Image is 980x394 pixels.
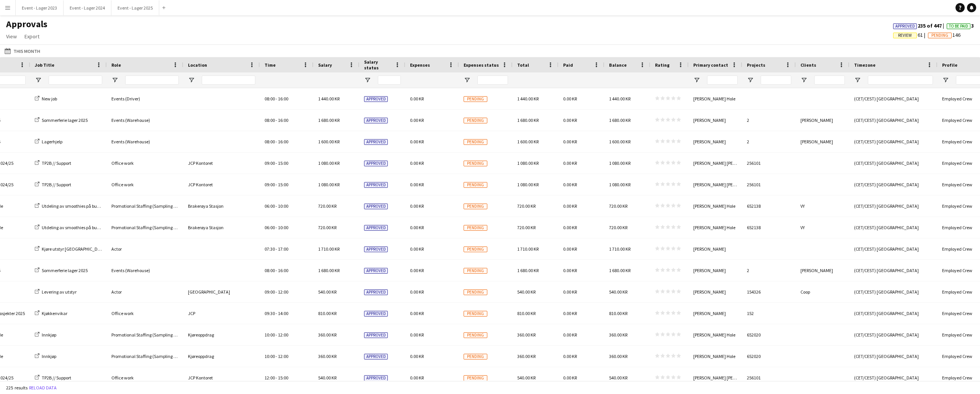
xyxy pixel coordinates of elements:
button: Open Filter Menu [747,77,754,84]
span: - [276,289,277,295]
span: 1 600.00 KR [609,139,630,144]
span: Clients [800,62,816,68]
span: Review [898,33,912,38]
span: Kjøre utstyr [GEOGRAPHIC_DATA] - [GEOGRAPHIC_DATA] [42,246,152,252]
span: Pending [464,182,487,188]
span: - [276,225,277,230]
span: 10:00 [278,203,288,209]
span: 0.00 KR [410,96,424,102]
span: Pending [464,225,487,231]
div: [PERSON_NAME] Hole [689,324,742,345]
span: Expenses status [464,62,499,68]
input: Clients Filter Input [814,76,845,85]
span: 0.00 KR [410,203,424,209]
span: 0.00 KR [410,310,424,316]
div: Kjøreoppdrag [183,346,260,367]
span: Approved [364,268,388,274]
span: 0.00 KR [410,117,424,123]
span: 07:30 [265,246,275,252]
div: [PERSON_NAME] [796,131,849,152]
div: Kjøreoppdrag [183,324,260,345]
button: Open Filter Menu [364,77,371,84]
span: 1 680.00 KR [609,268,630,273]
input: Primary contact Filter Input [707,76,738,85]
a: Sommerferie lager 2025 [35,117,88,123]
div: Office work [107,174,183,195]
span: Employed Crew [942,139,972,144]
a: Utdeling av smoothies på buss for tog [35,225,113,230]
span: Pending [464,161,487,166]
span: 0.00 KR [563,225,577,230]
span: 0.00 KR [410,139,424,144]
span: Pending [464,96,487,102]
a: Levering av utstyr [35,289,77,295]
span: 0.00 KR [410,268,424,273]
a: Utdeling av smoothies på buss for tog [35,203,113,209]
span: 0.00 KR [563,182,577,187]
span: 1 080.00 KR [318,160,340,166]
span: 235 of 447 [893,22,947,29]
span: 06:00 [265,225,275,230]
span: Employed Crew [942,268,972,273]
span: 720.00 KR [318,225,336,230]
span: 08:00 [265,268,275,273]
span: 0.00 KR [563,139,577,144]
span: 08:00 [265,117,275,123]
span: 540.00 KR [609,289,627,295]
div: 652138 [742,195,796,217]
span: 09:00 [265,160,275,166]
span: 0.00 KR [563,246,577,252]
div: (CET/CEST) [GEOGRAPHIC_DATA] [849,238,938,259]
span: Approved [364,289,388,295]
span: 540.00 KR [517,289,536,295]
span: 1 680.00 KR [517,117,539,123]
span: Approved [364,225,388,231]
div: Brakerøya Stasjon [183,195,260,217]
a: Innkjøp [35,353,56,359]
span: 16:00 [278,117,288,123]
span: Approved [364,332,388,338]
span: Kjøkkenvikar [42,310,67,316]
span: 540.00 KR [318,375,336,381]
span: 14:00 [278,310,288,316]
button: Event - Lager 2025 [111,0,159,15]
div: Brakerøya Stasjon [183,217,260,238]
button: Open Filter Menu [35,77,42,84]
span: 1 710.00 KR [318,246,340,252]
span: 1 080.00 KR [517,182,539,187]
span: Employed Crew [942,289,972,295]
span: Export [24,33,39,40]
span: 06:00 [265,203,275,209]
div: [PERSON_NAME] [689,238,742,259]
span: 10:00 [265,353,275,359]
span: 360.00 KR [517,332,536,338]
div: (CET/CEST) [GEOGRAPHIC_DATA] [849,195,938,217]
span: 1 710.00 KR [609,246,630,252]
span: Employed Crew [942,332,972,338]
div: 652020 [742,346,796,367]
span: 12:00 [265,375,275,381]
span: Utdeling av smoothies på buss for tog [42,225,113,230]
span: TP2B // Support [42,160,71,166]
span: 1 710.00 KR [517,246,539,252]
span: 810.00 KR [609,310,627,316]
span: 3 [947,22,974,29]
button: Open Filter Menu [464,77,470,84]
div: (CET/CEST) [GEOGRAPHIC_DATA] [849,367,938,388]
span: Approved [364,354,388,360]
span: 1 080.00 KR [609,182,630,187]
span: Pending [464,354,487,360]
span: Pending [464,311,487,317]
span: 360.00 KR [609,332,627,338]
div: (CET/CEST) [GEOGRAPHIC_DATA] [849,110,938,131]
span: Employed Crew [942,182,972,187]
span: 15:00 [278,375,288,381]
span: 0.00 KR [563,96,577,102]
div: 256101 [742,174,796,195]
span: 1 080.00 KR [609,160,630,166]
div: (CET/CEST) [GEOGRAPHIC_DATA] [849,174,938,195]
span: 0.00 KR [563,310,577,316]
span: Sommerferie lager 2025 [42,268,88,273]
span: 0.00 KR [410,182,424,187]
div: VY [796,195,849,217]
